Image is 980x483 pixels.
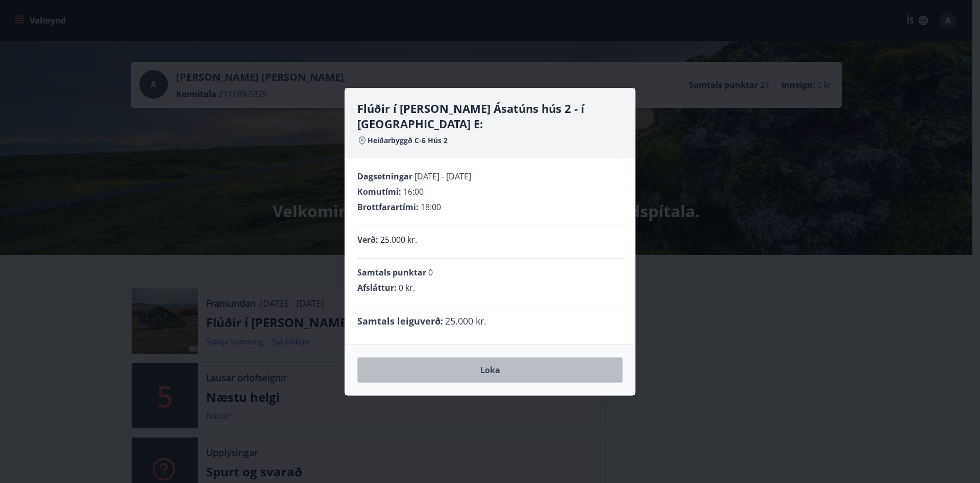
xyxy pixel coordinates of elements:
[399,282,415,293] span: 0 kr.
[357,171,412,182] span: Dagsetningar
[357,186,401,197] span: Komutími :
[428,267,433,278] span: 0
[421,201,441,213] span: 18:00
[414,171,471,182] span: [DATE] - [DATE]
[357,101,623,131] h4: Flúðir í [PERSON_NAME] Ásatúns hús 2 - í [GEOGRAPHIC_DATA] E:
[357,267,426,278] span: Samtals punktar
[357,282,397,293] span: Afsláttur :
[357,314,443,328] span: Samtals leiguverð :
[357,357,623,383] button: Loka
[403,186,424,197] span: 16:00
[357,234,378,245] span: Verð :
[380,234,417,246] p: 25.000 kr.
[357,201,419,213] span: Brottfarartími :
[367,135,448,146] span: Heiðarbyggð C-6 Hús 2
[445,314,486,328] span: 25.000 kr.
